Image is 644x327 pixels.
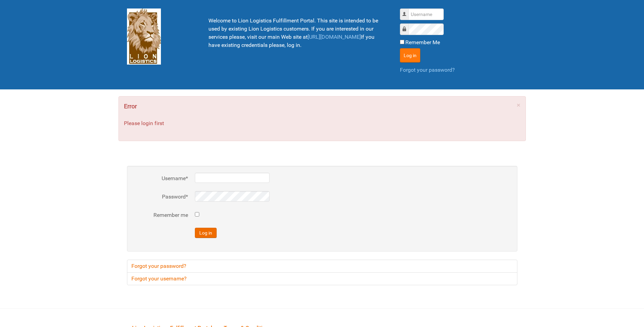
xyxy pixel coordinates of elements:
a: × [517,102,520,108]
h4: Error [124,102,520,111]
label: Remember Me [405,38,440,47]
a: Forgot your username? [127,272,517,285]
label: Password [134,193,188,201]
a: Forgot your password? [400,67,455,73]
a: Forgot your password? [127,260,517,273]
label: Password [407,25,407,26]
input: Username [408,8,444,20]
button: Log in [400,48,420,63]
label: Username [134,174,188,183]
a: [URL][DOMAIN_NAME] [308,34,361,40]
a: Lion Logistics [127,33,161,39]
label: Remember me [134,211,188,219]
p: Please login first [124,119,520,127]
p: Welcome to Lion Logistics Fulfillment Portal. This site is intended to be used by existing Lion L... [208,17,383,49]
button: Log in [195,228,217,238]
img: Lion Logistics [127,8,161,65]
